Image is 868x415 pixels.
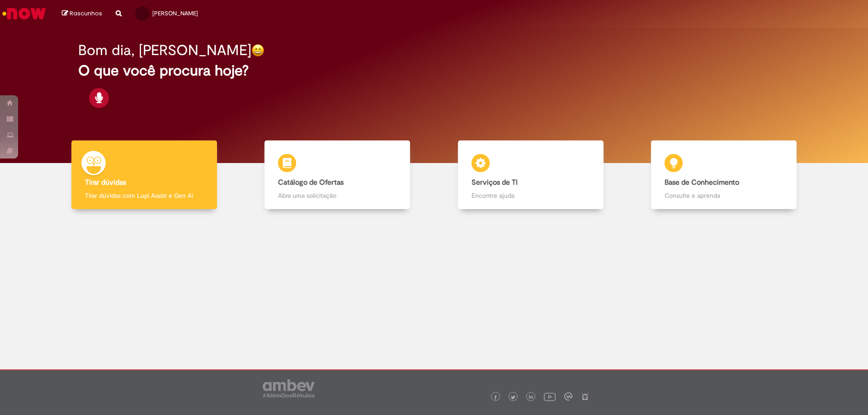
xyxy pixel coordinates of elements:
img: logo_footer_ambev_rotulo_gray.png [263,379,315,397]
b: Base de Conhecimento [665,178,739,187]
b: Catálogo de Ofertas [278,178,344,187]
a: Catálogo de Ofertas Abra uma solicitação [241,140,434,210]
img: logo_footer_twitter.png [511,395,515,400]
a: Base de Conhecimento Consulte e aprenda [627,140,821,210]
p: Consulte e aprenda [665,191,783,200]
img: logo_footer_youtube.png [544,391,556,402]
p: Encontre ajuda [472,191,590,200]
b: Tirar dúvidas [85,178,126,187]
img: logo_footer_linkedin.png [529,395,533,400]
span: Rascunhos [70,9,102,18]
span: [PERSON_NAME] [152,9,198,17]
h2: O que você procura hoje? [78,63,790,79]
img: logo_footer_facebook.png [493,395,498,400]
b: Serviços de TI [472,178,518,187]
h2: Bom dia, [PERSON_NAME] [78,42,251,58]
a: Rascunhos [62,9,102,18]
img: logo_footer_naosei.png [581,392,589,401]
img: happy-face.png [251,44,264,57]
p: Tirar dúvidas com Lupi Assist e Gen Ai [85,191,203,200]
img: ServiceNow [1,5,47,23]
p: Abra uma solicitação [278,191,396,200]
img: logo_footer_workplace.png [564,392,572,401]
a: Tirar dúvidas Tirar dúvidas com Lupi Assist e Gen Ai [47,140,241,210]
a: Serviços de TI Encontre ajuda [434,140,627,210]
